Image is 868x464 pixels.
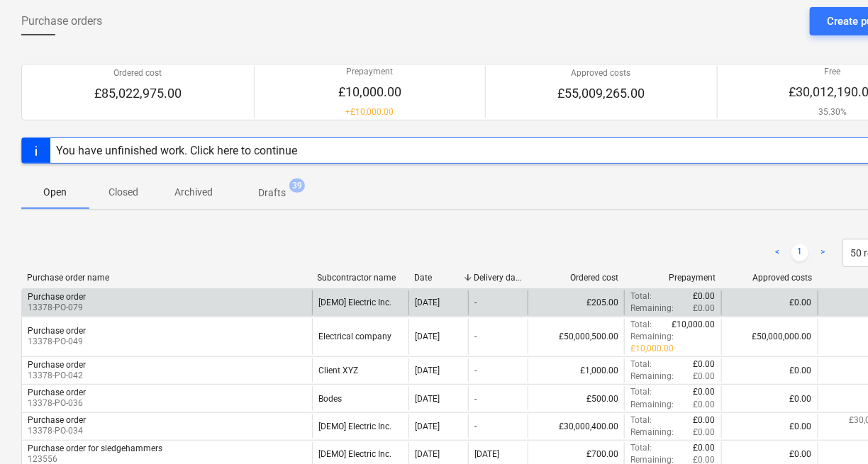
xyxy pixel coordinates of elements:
p: 13378-PO-042 [28,370,86,382]
p: Remaining : [630,302,674,315]
p: Remaining : [630,331,674,343]
p: Drafts [258,186,286,200]
p: Remaining : [630,399,674,411]
p: £0.00 [694,370,716,383]
div: £205.00 [528,290,624,315]
div: - [474,366,477,375]
p: 13378-PO-034 [28,425,86,437]
p: £0.00 [694,302,716,315]
p: Remaining : [630,370,674,383]
div: Client XYZ [312,358,408,383]
div: [DATE] [415,421,440,431]
div: [DEMO] Electric Inc. [312,290,408,315]
div: Purchase order [28,415,86,425]
p: £0.00 [694,426,716,438]
div: - [474,298,477,307]
p: £10,000.00 [630,343,674,355]
div: Purchase order [28,326,86,336]
p: £55,009,265.00 [557,85,645,102]
div: Purchase order name [27,273,306,283]
p: Total : [630,290,652,302]
div: £50,000,000.00 [721,319,818,355]
div: Purchase order for sledgehammers [28,443,162,453]
div: £500.00 [528,386,624,410]
div: [DATE] [415,332,440,341]
div: £0.00 [721,358,818,383]
p: + £10,000.00 [338,106,401,118]
iframe: Chat Widget [797,396,868,464]
p: £0.00 [694,414,716,426]
p: Total : [630,414,652,426]
p: £0.00 [694,290,716,302]
p: Archived [174,185,213,200]
p: Prepayment [338,66,401,78]
div: [DATE] [474,449,499,459]
div: - [474,394,477,404]
div: Approved costs [727,273,813,283]
div: £0.00 [721,386,818,410]
div: £30,000,400.00 [528,414,624,438]
div: Purchase order [28,292,86,302]
div: [DEMO] Electric Inc. [312,414,408,438]
p: Total : [630,358,652,370]
div: Delivery date [474,273,522,283]
a: Page 1 is your current page [791,244,808,261]
div: [DATE] [415,366,440,375]
span: Purchase orders [21,13,102,30]
a: Next page [814,244,831,261]
div: - [474,421,477,431]
p: Ordered cost [94,67,182,79]
div: Electrical company [312,319,408,355]
div: [DATE] [415,394,440,404]
p: Remaining : [630,426,674,438]
div: Bodes [312,386,408,410]
div: Subcontractor name [318,273,404,283]
div: - [474,332,477,341]
p: Closed [106,185,140,200]
p: £0.00 [694,442,716,454]
div: Purchase order [28,360,86,370]
p: £0.00 [694,386,716,398]
p: Total : [630,386,652,398]
p: Approved costs [557,67,645,79]
div: [DATE] [415,449,440,459]
span: 39 [289,179,305,193]
p: £10,000.00 [338,84,401,101]
div: £50,000,500.00 [528,319,624,355]
div: £0.00 [721,290,818,315]
div: £0.00 [721,414,818,438]
p: £0.00 [694,399,716,411]
div: Date [414,273,462,283]
p: 13378-PO-036 [28,397,86,409]
a: Previous page [769,244,786,261]
p: Open [38,185,72,200]
p: 13378-PO-079 [28,302,86,314]
p: £0.00 [694,358,716,370]
div: Purchase order [28,387,86,397]
div: Prepayment [630,273,716,283]
p: £10,000.00 [672,319,716,331]
p: £85,022,975.00 [94,85,182,102]
div: £1,000.00 [528,358,624,383]
p: Total : [630,442,652,454]
div: Ordered cost [533,273,619,283]
p: 13378-PO-049 [28,336,86,348]
div: [DATE] [415,298,440,307]
p: Total : [630,319,652,331]
div: You have unfinished work. Click here to continue [56,144,297,157]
